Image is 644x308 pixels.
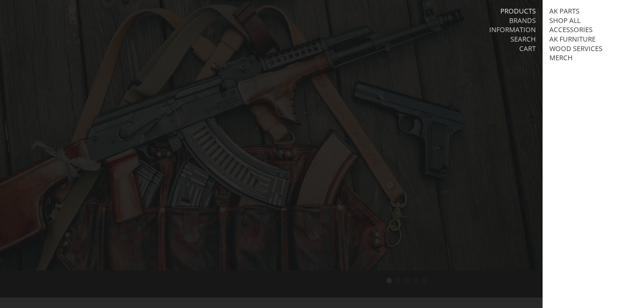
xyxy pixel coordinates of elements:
[549,25,593,34] a: Accessories
[509,16,536,25] a: Brands
[549,53,573,62] a: Merch
[549,44,602,53] a: Wood Services
[510,35,536,44] a: Search
[549,35,596,44] a: AK Furniture
[519,44,536,53] a: Cart
[549,16,580,25] a: Shop All
[489,25,536,34] a: Information
[549,7,579,16] a: AK Parts
[500,7,536,16] a: Products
